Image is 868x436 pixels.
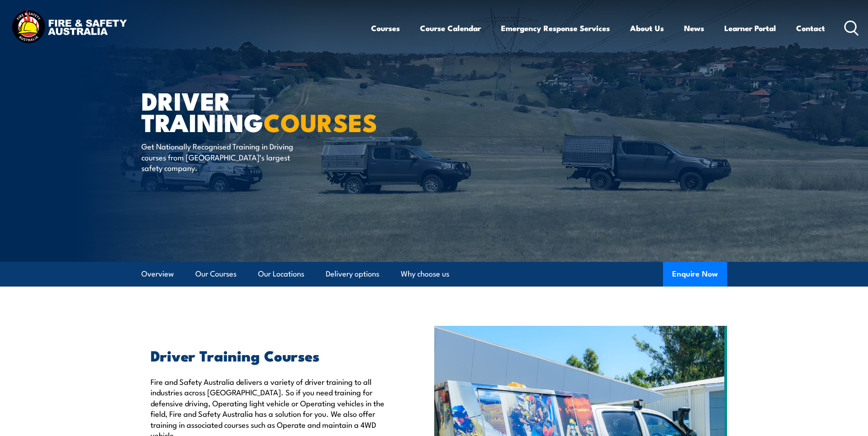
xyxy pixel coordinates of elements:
button: Enquire Now [663,262,727,287]
a: Our Locations [258,262,304,286]
a: Learner Portal [724,16,776,40]
h1: Driver Training [141,90,367,132]
a: test [198,162,210,173]
a: Courses [371,16,400,40]
a: Delivery options [326,262,379,286]
a: Why choose us [401,262,449,286]
a: Course Calendar [420,16,481,40]
p: Get Nationally Recognised Training in Driving courses from [GEOGRAPHIC_DATA]’s largest safety com... [141,141,308,173]
a: Emergency Response Services [501,16,610,40]
h2: Driver Training Courses [151,349,392,362]
a: About Us [630,16,664,40]
a: Overview [141,262,174,286]
a: Contact [796,16,825,40]
strong: COURSES [264,102,377,140]
a: Our Courses [195,262,237,286]
a: News [684,16,704,40]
